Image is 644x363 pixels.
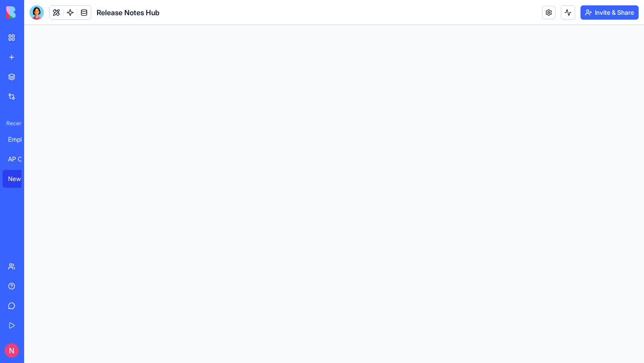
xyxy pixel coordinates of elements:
[97,7,160,18] span: Release Notes Hub
[8,135,33,144] div: Employee Directory
[3,120,21,127] span: Recent
[580,5,639,20] button: Invite & Share
[3,150,38,168] a: AP Command Center
[4,343,19,358] img: ACg8ocLcociyy9znLq--h6yEi2cYg3E6pP5UTMLYLOfNa3QwLQ1bTA=s96-c
[3,170,38,188] a: New App
[3,131,38,148] a: Employee Directory
[8,155,33,164] div: AP Command Center
[8,174,33,183] div: New App
[6,6,62,19] img: logo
